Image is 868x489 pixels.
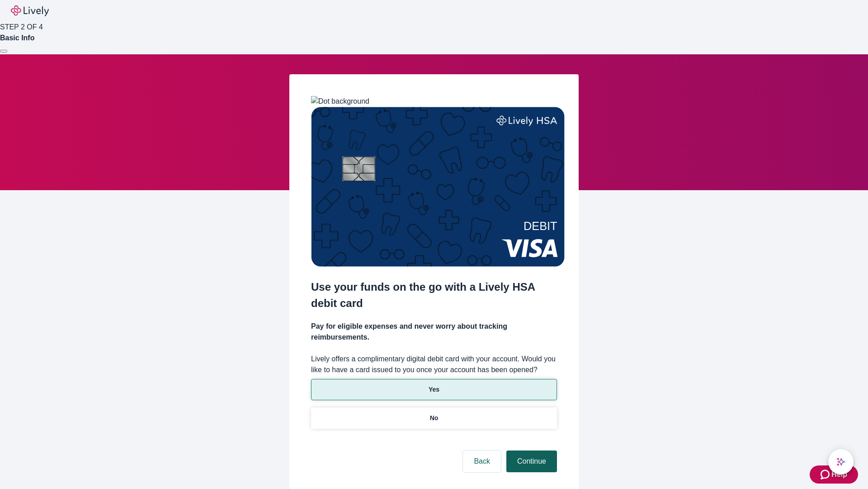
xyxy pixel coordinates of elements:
img: Debit card [311,107,565,267]
p: Yes [429,385,439,394]
button: chat [828,449,854,475]
img: Dot background [311,96,369,107]
button: No [311,407,557,429]
button: Yes [311,379,557,400]
img: Lively [11,5,49,16]
svg: Zendesk support icon [821,469,831,480]
h2: Use your funds on the go with a Lively HSA debit card [311,279,557,312]
svg: Lively AI Assistant [836,457,845,466]
button: Zendesk support iconHelp [810,465,858,484]
span: Help [831,469,847,480]
label: Lively offers a complimentary digital debit card with your account. Would you like to have a card... [311,354,557,375]
button: Continue [506,451,557,472]
p: No [430,413,439,423]
h4: Pay for eligible expenses and never worry about tracking reimbursements. [311,321,557,343]
button: Back [463,451,501,472]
